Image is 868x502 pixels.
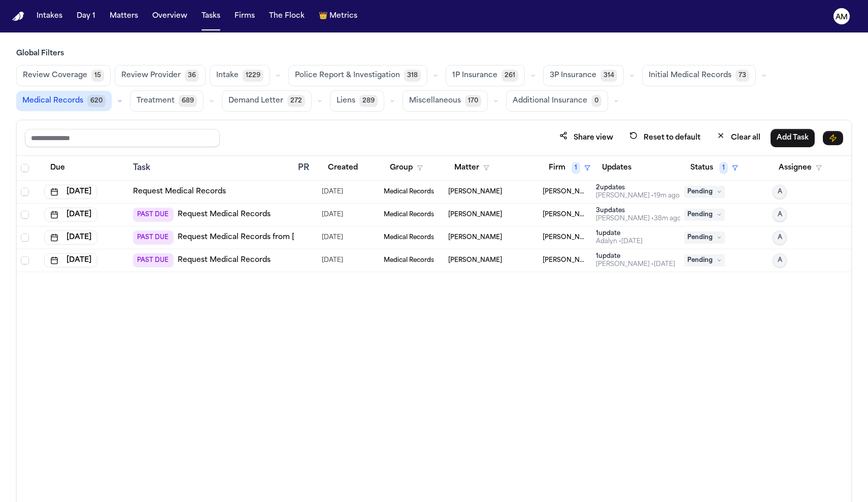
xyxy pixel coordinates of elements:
div: 3 update s [596,207,681,215]
div: 1 update [596,252,675,260]
div: Task [133,162,290,174]
button: 1P Insurance261 [446,65,525,86]
button: Due [44,159,71,177]
span: 1229 [243,70,263,82]
button: Review Coverage15 [16,65,111,86]
span: Ruy Mireles Law Firm [543,211,588,219]
button: Firms [230,7,259,25]
button: A [773,230,787,245]
a: crownMetrics [315,7,361,25]
span: 272 [287,95,305,107]
button: Matters [106,7,142,25]
a: Request Medical Records [133,187,226,197]
span: Pending [684,209,725,221]
span: Medical Records [384,211,434,219]
span: Select row [21,188,29,196]
a: Request Medical Records [178,210,271,220]
button: A [773,253,787,267]
button: A [773,185,787,199]
span: 170 [465,95,481,107]
span: PAST DUE [133,230,174,245]
button: Medical Records620 [16,91,112,111]
button: Status1 [684,159,744,177]
a: The Flock [265,7,309,25]
span: Select row [21,211,29,219]
button: [DATE] [44,253,97,267]
div: 1 update [596,229,643,238]
span: PAST DUE [133,253,174,267]
span: 261 [502,70,518,82]
button: [DATE] [44,230,97,245]
button: Day 1 [73,7,99,25]
span: Additional Insurance [513,96,587,106]
button: Updates [596,159,638,177]
span: 1P Insurance [452,71,497,81]
img: Finch Logo [12,12,24,21]
button: Review Provider36 [115,65,206,86]
span: Miscellaneous [409,96,461,106]
button: Matter [448,159,495,177]
button: Clear all [711,128,766,147]
a: Request Medical Records [178,255,271,265]
button: Demand Letter272 [222,90,312,112]
div: 2 update s [596,184,680,192]
span: Initial Medical Records [649,71,731,81]
button: Intakes [32,7,66,25]
span: Review Provider [121,71,181,81]
span: Liens [337,96,355,106]
div: Last updated by Mohamed Abdullah at 9/24/2025, 6:53:06 AM [596,260,675,269]
button: [DATE] [44,208,97,222]
span: 0 [591,95,602,107]
span: Medical Records [384,233,434,242]
button: Overview [148,7,191,25]
span: Select row [21,233,29,242]
span: A [778,256,782,264]
a: Request Medical Records from [PERSON_NAME] Medical [178,232,385,243]
span: Orvia Bowerman [448,188,502,196]
button: [DATE] [44,185,97,199]
span: 3P Insurance [550,71,596,81]
text: AM [836,14,848,21]
span: Justin Hickman [448,233,502,242]
span: 36 [185,70,199,82]
span: 1 [572,162,580,174]
div: Last updated by Ada Martinez at 9/29/2025, 1:36:00 PM [596,215,681,223]
button: Assignee [773,159,828,177]
div: Last updated by Adalyn at 8/4/2025, 2:39:18 PM [596,238,643,246]
span: Ruy Mireles Law Firm [543,256,588,264]
span: 15 [91,70,104,82]
span: PAST DUE [133,208,174,222]
span: A [778,233,782,242]
a: Home [12,12,24,21]
button: Police Report & Investigation318 [288,65,427,86]
button: Share view [553,128,619,147]
span: Review Coverage [23,71,87,81]
span: 314 [600,70,617,82]
span: Ruy Mireles Law Firm [543,188,588,196]
span: crown [319,11,327,21]
span: Intake [216,71,239,81]
span: 8/4/2025, 8:49:02 AM [322,230,343,245]
span: Pending [684,186,725,198]
div: PR [298,162,313,174]
button: 3P Insurance314 [543,65,624,86]
span: 7/25/2025, 2:00:22 PM [322,208,343,222]
span: 1 [719,162,728,174]
span: Police Report & Investigation [295,71,400,81]
span: 7/28/2025, 9:09:04 PM [322,253,343,267]
span: 7/29/2025, 4:17:11 PM [322,185,343,199]
button: Tasks [197,7,224,25]
span: Medical Records [384,256,434,264]
span: 318 [404,70,421,82]
span: Metrics [329,11,357,21]
button: Add Task [771,129,815,147]
span: 73 [736,70,749,82]
span: 289 [359,95,378,107]
button: Group [384,159,429,177]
